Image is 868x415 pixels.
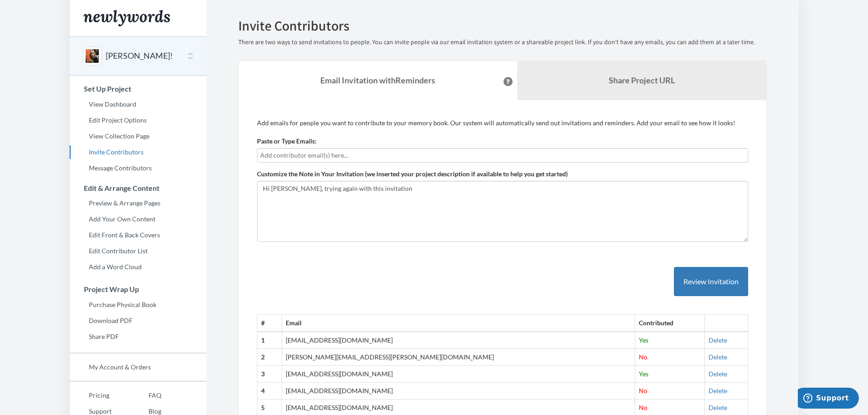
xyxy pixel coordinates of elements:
span: No [639,353,647,361]
th: Email [282,315,635,332]
strong: Email Invitation with Reminders [320,75,435,85]
a: My Account & Orders [70,360,206,374]
a: View Collection Page [70,129,206,143]
td: [PERSON_NAME][EMAIL_ADDRESS][PERSON_NAME][DOMAIN_NAME] [282,349,635,366]
a: Download PDF [70,314,206,328]
span: Yes [639,370,648,378]
a: Delete [709,370,727,378]
th: 1 [257,332,282,348]
label: Paste or Type Emails: [257,137,317,146]
img: Newlywords logo [83,10,170,26]
h3: Project Wrap Up [70,285,206,293]
span: No [639,404,647,411]
a: Delete [709,387,727,395]
th: 3 [257,366,282,383]
span: No [639,387,647,395]
td: [EMAIL_ADDRESS][DOMAIN_NAME] [282,383,635,400]
a: Add Your Own Content [70,212,206,226]
a: Delete [709,336,727,344]
p: Add emails for people you want to contribute to your memory book. Our system will automatically s... [257,118,748,128]
h3: Edit & Arrange Content [70,184,206,192]
a: Edit Front & Back Covers [70,228,206,242]
td: [EMAIL_ADDRESS][DOMAIN_NAME] [282,366,635,383]
a: FAQ [129,389,161,402]
th: 2 [257,349,282,366]
button: Review Invitation [674,267,748,297]
a: Preview & Arrange Pages [70,196,206,210]
th: 4 [257,383,282,400]
label: Customize the Note in Your Invitation (we inserted your project description if available to help ... [257,169,568,179]
a: Edit Project Options [70,113,206,127]
b: Share Project URL [609,75,675,85]
textarea: Hey guys, At the risk of severe marital strife once [PERSON_NAME] realizes she might be made the ... [257,181,748,242]
h2: Invite Contributors [238,18,767,33]
p: There are two ways to send invitations to people. You can invite people via our email invitation ... [238,38,767,47]
a: Message Contributors [70,161,206,175]
input: Add contributor email(s) here... [260,150,745,160]
a: Delete [709,353,727,361]
a: Delete [709,404,727,411]
a: Share PDF [70,330,206,343]
th: Contributed [635,315,704,332]
a: Edit Contributor List [70,244,206,258]
span: Yes [639,336,648,344]
a: Purchase Physical Book [70,298,206,312]
a: View Dashboard [70,97,206,111]
iframe: Opens a widget where you can chat to one of our agents [798,388,859,410]
h3: Set Up Project [70,85,206,93]
a: Invite Contributors [70,145,206,159]
button: [PERSON_NAME]! [106,50,173,62]
td: [EMAIL_ADDRESS][DOMAIN_NAME] [282,332,635,348]
a: Pricing [70,389,129,402]
th: # [257,315,282,332]
a: Add a Word Cloud [70,260,206,274]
